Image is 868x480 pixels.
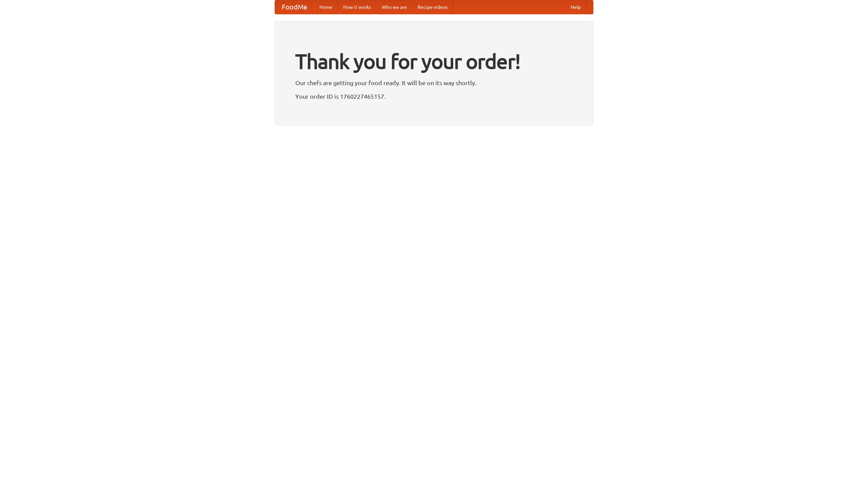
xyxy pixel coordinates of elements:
a: Recipe videos [412,0,453,14]
a: FoodMe [275,0,314,14]
h1: Thank you for your order! [295,45,573,78]
p: Your order ID is 1760227465157. [295,91,573,101]
a: Help [565,0,586,14]
a: How it works [338,0,376,14]
a: Home [314,0,338,14]
p: Our chefs are getting your food ready. It will be on its way shortly. [295,78,573,88]
a: Who we are [376,0,412,14]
